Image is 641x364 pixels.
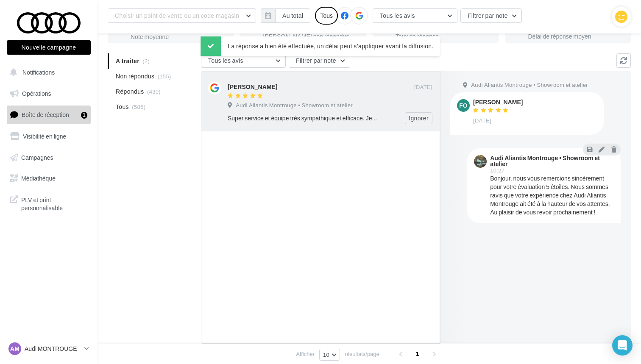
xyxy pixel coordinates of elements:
a: Campagnes [5,149,92,167]
span: Non répondus [116,72,154,81]
div: Super service et équipe très sympathique et efficace. Je recommande cette concession. [228,114,377,122]
a: AM Audi MONTROUGE [7,341,91,357]
button: Nouvelle campagne [7,40,91,55]
span: [DATE] [414,83,432,91]
span: (155) [158,73,171,80]
span: Choisir un point de vente ou un code magasin [115,12,239,19]
div: [PERSON_NAME] [473,99,523,105]
span: 1 [411,347,424,361]
span: Audi Aliantis Montrouge • Showroom et atelier [236,102,353,109]
button: Notifications [5,64,89,81]
button: Filtrer par note [289,53,350,68]
div: Tous [315,7,338,25]
span: résultats/page [345,350,379,358]
button: Ignorer [405,112,432,124]
span: (430) [147,88,161,95]
span: [DATE] [473,117,491,125]
span: Audi Aliantis Montrouge • Showroom et atelier [471,81,588,89]
span: Répondus [116,87,144,96]
div: Bonjour, nous vous remercions sincèrement pour votre évaluation 5 étoiles. Nous sommes ravis que ... [490,174,614,217]
button: Au total [275,8,310,23]
button: Au total [261,8,310,23]
div: [PERSON_NAME] non répondus [263,33,360,39]
span: 10:27 [490,168,504,173]
span: Visibilité en ligne [23,133,66,140]
a: Opérations [5,85,92,103]
button: 10 [319,349,340,361]
button: Filtrer par note [460,8,522,23]
span: Tous les avis [380,12,415,19]
p: Audi MONTROUGE [25,345,81,353]
span: Opérations [22,90,51,97]
span: AM [10,345,20,353]
div: La réponse a bien été effectuée, un délai peut s’appliquer avant la diffusion. [201,36,440,56]
span: Afficher [296,350,315,358]
span: Campagnes [21,153,53,161]
button: Choisir un point de vente ou un code magasin [108,8,256,23]
a: Visibilité en ligne [5,128,92,145]
a: Médiathèque [5,169,92,187]
span: 10 [323,351,329,358]
span: PLV et print personnalisable [21,194,87,212]
div: 1 [81,112,87,119]
span: Médiathèque [21,175,56,182]
span: (585) [132,103,145,110]
button: Tous les avis [373,8,457,23]
div: Note moyenne [131,34,227,40]
span: Boîte de réception [22,111,69,118]
div: Open Intercom Messenger [612,335,633,356]
span: Tous les avis [208,57,243,64]
div: Délai de réponse moyen [528,33,624,39]
div: Taux de réponse [396,33,492,39]
span: FO [459,101,467,110]
div: [PERSON_NAME] [228,83,277,91]
span: Notifications [22,69,55,76]
a: Boîte de réception1 [5,106,92,124]
button: Tous les avis [201,53,286,68]
span: Tous [116,103,129,111]
a: PLV et print personnalisable [5,191,92,216]
div: Audi Aliantis Montrouge • Showroom et atelier [490,155,612,167]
